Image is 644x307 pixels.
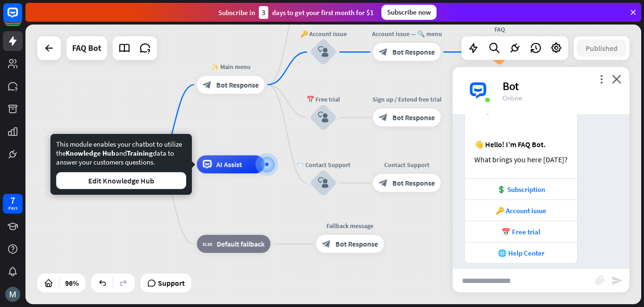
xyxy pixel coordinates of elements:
[318,112,329,123] i: block_user_input
[366,29,447,38] div: Account issue — 🔍 menu
[66,149,116,158] span: Knowledge Hub
[379,178,388,187] i: block_bot_response
[612,75,621,83] i: close
[470,227,572,236] div: 📅 Free trial
[470,185,572,194] div: 💲 Subscription
[366,160,447,169] div: Contact Support
[203,240,212,249] i: block_fallback
[366,95,447,104] div: Sign up / Extend free trial
[470,206,572,215] div: 🔑 Account issue
[577,40,626,57] button: Published
[392,178,435,187] span: Bot Response
[158,275,185,290] span: Support
[296,95,350,104] div: 📅 Free trial
[503,79,618,93] div: Bot
[392,48,435,57] span: Bot Response
[62,275,82,290] div: 96%
[3,194,23,214] a: 7 days
[474,140,568,149] div: 👋 Hello! I’m FAQ Bot.
[309,221,390,230] div: Fallback message
[296,29,350,38] div: 🔑 Account issue
[10,196,15,205] div: 7
[474,155,568,164] div: What brings you here [DATE]?
[595,275,605,285] i: block_attachment
[322,240,331,249] i: block_bot_response
[190,62,271,71] div: ✨ Main menu
[392,113,435,122] span: Bot Response
[503,93,618,102] div: Online
[379,113,388,122] i: block_bot_response
[72,36,101,60] div: FAQ Bot
[217,240,265,249] span: Default fallback
[470,249,572,257] div: 🌐 Help Center
[56,172,186,189] button: Edit Knowledge Hub
[379,48,388,57] i: block_bot_response
[203,80,212,89] i: block_bot_response
[381,5,437,20] div: Subscribe now
[336,240,378,249] span: Bot Response
[216,80,259,89] span: Bot Response
[479,16,520,34] div: Account issue FAQ
[127,149,153,158] span: Training
[259,6,268,19] div: 3
[8,205,17,211] div: days
[597,75,606,83] i: more_vert
[318,47,329,58] i: block_user_input
[216,160,242,169] span: AI Assist
[611,275,623,286] i: send
[8,4,36,32] button: Open LiveChat chat widget
[296,160,350,169] div: 📨 Contact Support
[318,178,329,189] i: block_user_input
[56,140,186,189] div: This module enables your chatbot to utilize the and data to answer your customers questions.
[218,6,374,19] div: Subscribe in days to get your first month for $1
